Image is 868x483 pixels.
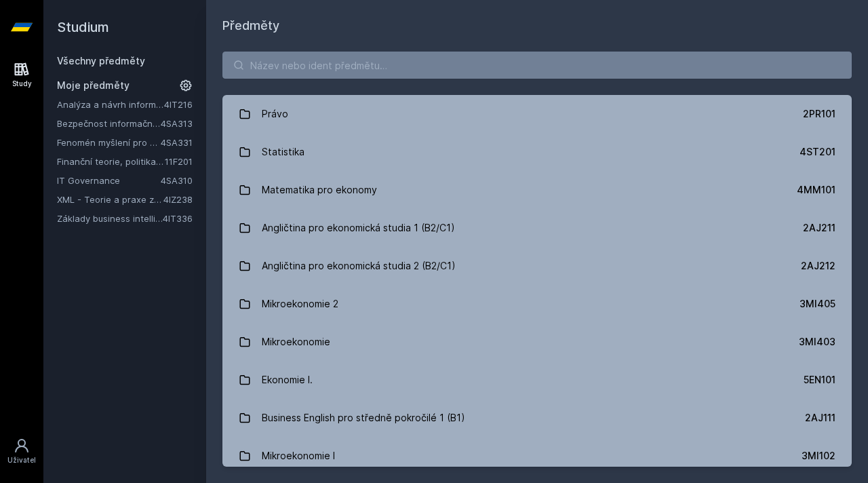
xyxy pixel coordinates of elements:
[262,404,465,431] div: Business English pro středně pokročilé 1 (B1)
[801,259,835,273] div: 2AJ212
[57,155,165,168] a: Finanční teorie, politika a instituce
[57,98,164,111] a: Analýza a návrh informačních systémů
[57,212,163,225] a: Základy business intelligence
[802,449,835,463] div: 3MI102
[222,437,852,475] a: Mikroekonomie I 3MI102
[799,335,835,349] div: 3MI403
[262,366,313,393] div: Ekonomie I.
[262,176,377,204] div: Matematika pro ekonomy
[262,328,330,355] div: Mikroekonomie
[803,221,835,235] div: 2AJ211
[3,54,41,96] a: Study
[161,118,193,129] a: 4SA313
[57,193,163,206] a: XML - Teorie a praxe značkovacích jazyků
[57,79,130,92] span: Moje předměty
[797,183,835,197] div: 4MM101
[57,55,145,66] a: Všechny předměty
[800,145,835,159] div: 4ST201
[800,297,835,311] div: 3MI405
[222,52,852,79] input: Název nebo ident předmětu…
[262,214,455,241] div: Angličtina pro ekonomická studia 1 (B2/C1)
[803,107,835,121] div: 2PR101
[163,194,193,205] a: 4IZ238
[164,99,193,110] a: 4IT216
[222,361,852,399] a: Ekonomie I. 5EN101
[222,399,852,437] a: Business English pro středně pokročilé 1 (B1) 2AJ111
[165,156,193,167] a: 11F201
[222,16,852,35] h1: Předměty
[3,431,41,472] a: Uživatel
[222,171,852,209] a: Matematika pro ekonomy 4MM101
[222,323,852,361] a: Mikroekonomie 3MI403
[805,411,835,425] div: 2AJ111
[7,455,36,465] div: Uživatel
[57,174,161,187] a: IT Governance
[57,136,161,149] a: Fenomén myšlení pro manažery
[262,252,456,279] div: Angličtina pro ekonomická studia 2 (B2/C1)
[161,175,193,186] a: 4SA310
[222,133,852,171] a: Statistika 4ST201
[163,213,193,224] a: 4IT336
[222,209,852,247] a: Angličtina pro ekonomická studia 1 (B2/C1) 2AJ211
[804,373,835,387] div: 5EN101
[262,290,338,317] div: Mikroekonomie 2
[12,79,32,89] div: Study
[262,138,304,166] div: Statistika
[222,285,852,323] a: Mikroekonomie 2 3MI405
[262,442,335,469] div: Mikroekonomie I
[161,137,193,148] a: 4SA331
[222,247,852,285] a: Angličtina pro ekonomická studia 2 (B2/C1) 2AJ212
[222,95,852,133] a: Právo 2PR101
[57,117,161,130] a: Bezpečnost informačních systémů
[262,100,288,128] div: Právo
